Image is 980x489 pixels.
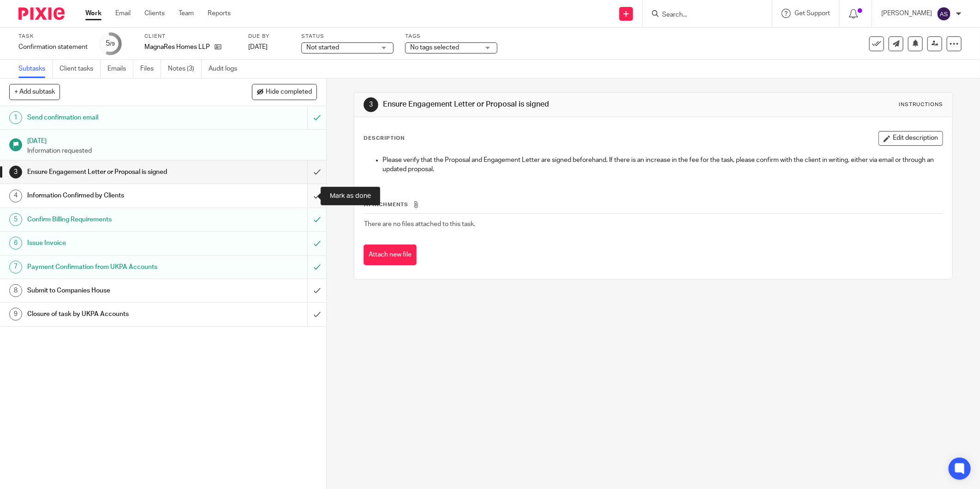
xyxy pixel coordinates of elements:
p: MagnaRes Homes LLP [144,42,210,52]
label: Task [18,33,88,40]
p: [PERSON_NAME] [881,9,932,18]
span: Hide completed [266,89,312,96]
span: Attachments [364,202,408,207]
a: Notes (3) [168,60,202,78]
span: There are no files attached to this task. [364,221,475,227]
h1: Issue Invoice [27,236,208,250]
h1: Send confirmation email [27,111,208,125]
a: Subtasks [18,60,53,78]
label: Status [301,33,394,40]
span: No tags selected [410,44,459,51]
span: Not started [306,44,339,51]
a: Email [115,9,131,18]
h1: Ensure Engagement Letter or Proposal is signed [383,100,673,109]
a: Reports [208,9,231,18]
input: Search [661,11,744,19]
div: 5 [106,38,115,49]
div: Confirmation statement [18,42,88,52]
label: Due by [248,33,290,40]
div: 5 [9,213,22,226]
h1: Confirm Billing Requirements [27,213,208,227]
img: svg%3E [937,6,951,21]
a: Work [85,9,102,18]
h1: [DATE] [27,134,317,146]
button: + Add subtask [9,84,60,100]
div: 8 [9,284,22,297]
a: Audit logs [209,60,244,78]
button: Hide completed [252,84,317,100]
a: Clients [144,9,165,18]
h1: Submit to Companies House [27,284,208,298]
a: Client tasks [60,60,101,78]
h1: Information Confirmed by Clients [27,189,208,203]
a: Emails [108,60,133,78]
p: Description [364,135,405,142]
p: Please verify that the Proposal and Engagement Letter are signed beforehand. If there is an incre... [382,155,943,174]
span: [DATE] [248,44,268,50]
button: Attach new file [364,244,417,265]
h1: Payment Confirmation from UKPA Accounts [27,260,208,274]
button: Edit description [878,131,943,146]
h1: Closure of task by UKPA Accounts [27,307,208,321]
div: 7 [9,261,22,274]
p: Information requested [27,146,317,155]
label: Tags [405,33,497,40]
label: Client [144,33,237,40]
div: 3 [9,166,22,179]
div: 3 [364,97,378,112]
div: 4 [9,190,22,203]
a: Team [179,9,194,18]
small: /9 [110,42,115,47]
span: Get Support [795,10,830,17]
div: 6 [9,237,22,250]
div: Instructions [899,101,943,108]
h1: Ensure Engagement Letter or Proposal is signed [27,165,208,179]
a: Files [140,60,161,78]
img: Pixie [18,7,65,20]
div: 9 [9,308,22,321]
div: 1 [9,111,22,124]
